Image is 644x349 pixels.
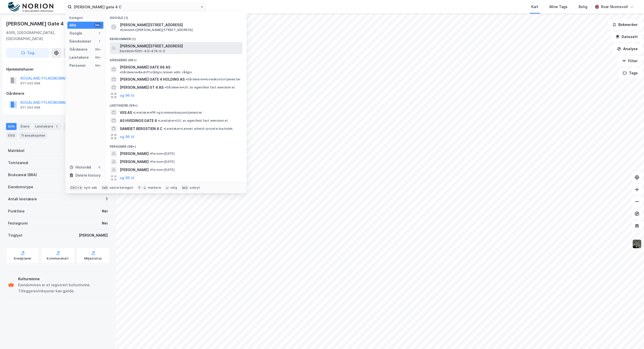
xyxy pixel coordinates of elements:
span: SAMEIET BERGSTIEN 4 C [120,126,163,132]
div: Tomteareal [8,160,28,166]
div: [PERSON_NAME] Gate 4 [6,20,65,28]
span: • [186,77,187,81]
span: Gårdeiere • Utl. av egen/leid fast eiendom el. [165,85,235,89]
div: esc [181,185,189,190]
button: og 96 til [120,92,134,99]
span: AS HVEDINGS GATE 4 [120,118,157,124]
span: [PERSON_NAME] GT 4 AS [120,84,164,90]
button: Datasett [611,32,642,42]
div: Tinglyst [8,232,22,238]
div: Info [6,123,17,130]
div: Google [69,30,82,36]
span: • [150,168,151,172]
div: 99+ [94,55,101,59]
span: Leietaker • Lønnet arbeid i private husholdn. [164,127,233,131]
div: Transaksjoner [19,132,47,139]
span: Person • [DATE] [150,160,175,164]
div: Miljøstatus [84,257,102,261]
div: tab [101,185,109,190]
span: Gårdeiere • Hovedkontortjenester [186,77,240,81]
img: 9k= [632,239,642,249]
div: Arealplaner [14,257,31,261]
div: Eiendommer [69,38,91,44]
iframe: Chat Widget [619,325,644,349]
div: 99+ [94,23,101,27]
span: Person • [DATE] [150,152,175,156]
div: Eiendomstype [8,184,33,190]
div: Ctrl + k [69,185,83,190]
span: Leietaker • Utl. av egen/leid fast eiendom el. [158,119,228,123]
div: ESG [6,132,17,139]
div: velg [170,186,177,190]
div: Datasett [63,123,82,130]
div: Gårdeiere [69,46,88,52]
span: Eiendom • 5001-412-474-0-0 [120,49,165,53]
div: Roar Skomsvoll [601,4,628,10]
div: Nei [102,208,108,214]
button: Filter [618,56,642,66]
span: • [133,111,135,114]
div: 4005, [GEOGRAPHIC_DATA], [GEOGRAPHIC_DATA] [6,30,71,42]
div: Personer (99+) [106,141,247,150]
span: Leietaker • PR og kommunikasjonstjenester [133,111,202,115]
div: Punktleie [8,208,25,214]
div: 971 045 698 [20,106,40,110]
div: Hjemmelshaver [6,66,109,72]
button: og 96 til [120,175,134,181]
div: Eiere [19,123,31,130]
div: markere [148,186,161,190]
span: [PERSON_NAME] [120,151,149,157]
div: Alle [69,22,76,28]
span: [PERSON_NAME] [120,159,149,165]
img: norion-logo.80e7a08dc31c2e691866.png [8,2,53,12]
div: Festegrunn [8,220,28,226]
div: Antall leietakere [8,196,37,202]
div: Matrikkel [8,148,24,154]
div: 99+ [94,47,101,51]
div: 0 [97,165,101,169]
button: Analyse [613,44,642,54]
button: Bokmerker [608,20,642,30]
div: Eiendommer (1) [106,33,247,42]
span: • [158,119,159,122]
div: neste kategori [110,186,133,190]
span: • [120,70,121,74]
span: [PERSON_NAME] GATE 4 HOLDING AS [120,76,185,82]
div: Bruksareal (BRA) [8,172,37,178]
div: Delete history [75,172,101,178]
button: og 96 til [120,134,134,140]
div: Historikk [69,164,91,170]
span: Eiendom • [PERSON_NAME][STREET_ADDRESS] [120,28,193,32]
div: Leietakere [69,54,89,60]
div: avbryt [190,186,200,190]
span: • [164,127,165,131]
div: 1 [54,124,59,129]
div: Eiendommen er et registrert kulturminne. Tilleggsrestriksjoner kan gjelde. [18,282,108,294]
span: [PERSON_NAME] [120,167,149,173]
div: Google (1) [106,12,247,21]
div: 971 045 698 [20,81,40,85]
span: [PERSON_NAME] GATE 98 AS [120,64,170,70]
div: Bolig [579,4,587,10]
div: 1 [97,31,101,35]
button: Tags [619,68,642,78]
span: [PERSON_NAME][STREET_ADDRESS] [120,43,240,49]
div: Leietakere (99+) [106,100,247,109]
div: Leietakere [33,123,61,130]
span: • [150,160,151,164]
div: 99+ [94,64,101,68]
div: [PERSON_NAME] [79,232,108,238]
span: [PERSON_NAME][STREET_ADDRESS] [120,22,183,28]
div: Personer [69,62,86,69]
div: Kategori [69,16,103,20]
div: Kulturminne [18,276,108,282]
div: 1 [97,39,101,43]
div: Mine Tags [549,4,568,10]
div: Nei [102,220,108,226]
div: 1 [106,196,108,202]
button: Tag [6,48,49,58]
div: Gårdeiere [6,90,109,97]
span: • [150,152,151,155]
div: Kommunekart [47,257,69,261]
